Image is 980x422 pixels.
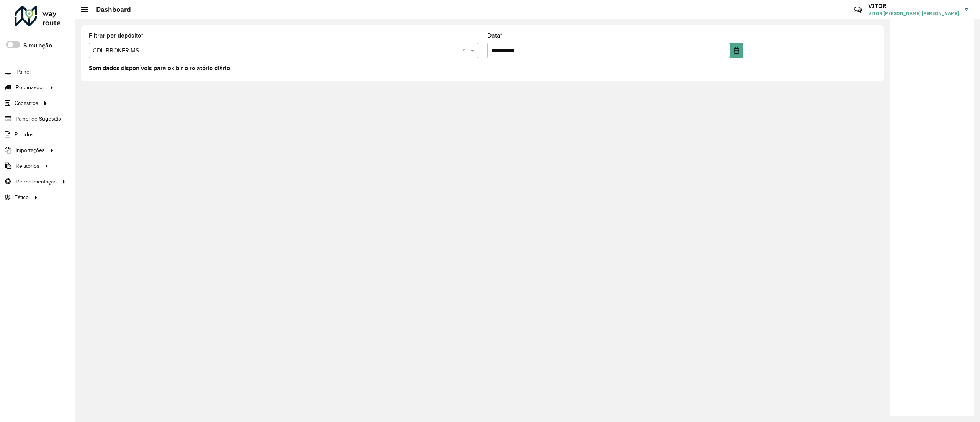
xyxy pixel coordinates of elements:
[16,178,57,186] span: Retroalimentação
[462,46,469,55] span: Clear all
[15,131,34,139] span: Pedidos
[89,64,230,73] label: Sem dados disponíveis para exibir o relatório diário
[868,10,959,17] span: VITOR [PERSON_NAME] [PERSON_NAME]
[89,31,144,40] label: Filtrar por depósito
[16,146,45,154] span: Importações
[23,41,52,50] label: Simulação
[88,5,131,14] h2: Dashboard
[868,2,959,10] h3: VITOR
[15,99,38,107] span: Cadastros
[487,31,503,40] label: Data
[16,83,44,92] span: Roteirizador
[850,2,866,18] a: Contato Rápido
[16,68,31,76] span: Painel
[16,162,39,170] span: Relatórios
[16,115,61,123] span: Painel de Sugestão
[730,43,744,58] button: Choose Date
[15,193,29,201] span: Tático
